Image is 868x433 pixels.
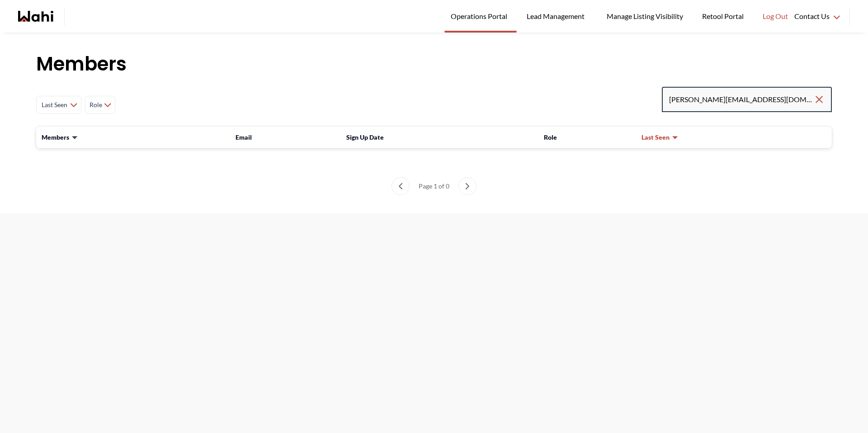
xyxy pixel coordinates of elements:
[36,51,832,78] h1: Members
[42,133,69,142] span: Members
[604,10,686,22] span: Manage Listing Visibility
[392,177,410,195] button: previous page
[40,97,68,113] span: Last Seen
[36,177,832,195] nav: Members List pagination
[89,97,102,113] span: Role
[702,10,746,22] span: Retool Portal
[42,133,78,142] button: Members
[458,177,476,195] button: next page
[814,91,825,108] button: Clear search
[763,10,788,22] span: Log Out
[451,10,510,22] span: Operations Portal
[236,133,252,141] span: Email
[544,133,557,141] span: Role
[642,133,679,142] button: Last Seen
[346,133,384,141] span: Sign Up Date
[669,91,814,108] input: Search input
[415,177,453,195] div: Page 1 of 0
[18,11,53,22] a: Wahi homepage
[642,133,670,142] span: Last Seen
[527,10,588,22] span: Lead Management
